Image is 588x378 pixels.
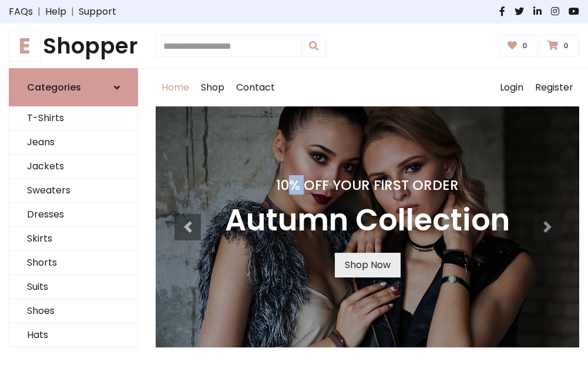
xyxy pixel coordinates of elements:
h3: Autumn Collection [225,203,510,239]
a: Login [494,69,529,106]
span: | [33,5,45,19]
a: Support [79,5,116,19]
h6: Categories [27,82,81,93]
a: Shop Now [335,253,401,277]
a: 0 [500,35,538,57]
a: Shorts [9,251,137,275]
a: EShopper [9,33,138,59]
a: Help [45,5,66,19]
a: Contact [230,69,281,106]
a: Jackets [9,155,137,179]
a: Jeans [9,131,137,155]
a: FAQs [9,5,33,19]
a: T-Shirts [9,106,137,131]
span: 0 [519,41,530,51]
a: Shoes [9,299,137,323]
a: Categories [9,68,138,106]
a: Register [529,69,579,106]
span: | [66,5,79,19]
a: Hats [9,323,137,347]
a: Suits [9,275,137,299]
a: Home [156,69,195,106]
a: Dresses [9,203,137,227]
h4: 10% Off Your First Order [225,177,510,193]
a: Skirts [9,227,137,251]
a: 0 [540,35,579,57]
span: 0 [560,41,572,51]
span: E [9,30,41,62]
h1: Shopper [9,33,138,59]
a: Shop [195,69,230,106]
a: Sweaters [9,179,137,203]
